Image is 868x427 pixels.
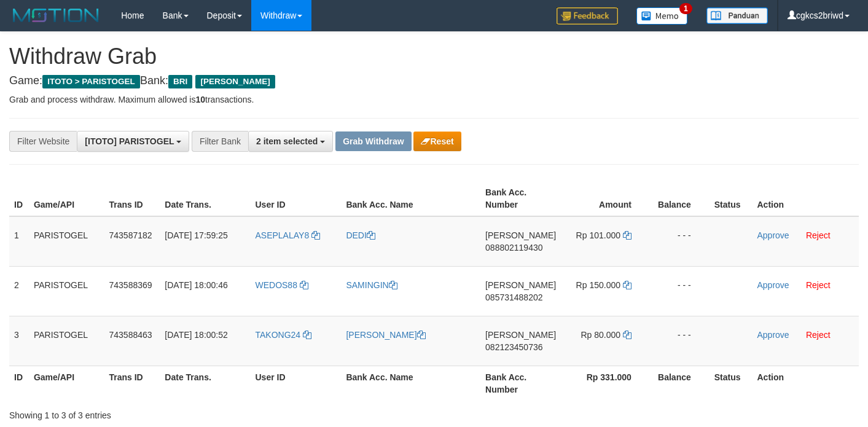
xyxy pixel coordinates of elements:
[165,330,227,340] span: [DATE] 18:00:52
[581,330,620,340] span: Rp 80.000
[77,131,189,152] button: [ITOTO] PARISTOGEL
[9,6,103,25] img: MOTION_logo.png
[346,330,425,340] a: [PERSON_NAME]
[9,75,859,87] h4: Game: Bank:
[104,181,160,216] th: Trans ID
[346,230,375,240] a: DEDI
[160,181,250,216] th: Date Trans.
[757,230,789,240] a: Approve
[679,3,692,14] span: 1
[255,280,308,290] a: WEDOS88
[168,75,192,88] span: BRI
[485,330,556,340] span: [PERSON_NAME]
[42,75,140,88] span: ITOTO > PARISTOGEL
[29,316,104,366] td: PARISTOGEL
[485,243,542,253] span: Copy 088802119430 to clipboard
[757,280,789,290] a: Approve
[650,366,710,401] th: Balance
[650,216,710,267] td: - - -
[561,181,650,216] th: Amount
[335,131,411,151] button: Grab Withdraw
[109,230,152,240] span: 743587182
[29,266,104,316] td: PARISTOGEL
[192,131,248,152] div: Filter Bank
[9,44,859,69] h1: Withdraw Grab
[752,366,859,401] th: Action
[710,366,753,401] th: Status
[561,366,650,401] th: Rp 331.000
[806,280,831,290] a: Reject
[165,280,227,290] span: [DATE] 18:00:46
[485,230,556,240] span: [PERSON_NAME]
[752,181,859,216] th: Action
[85,136,174,146] span: [ITOTO] PARISTOGEL
[255,330,311,340] a: TAKONG24
[576,280,620,290] span: Rp 150.000
[706,7,768,24] img: panduan.png
[346,280,397,290] a: SAMINGIN
[623,330,631,340] a: Copy 80000 to clipboard
[9,266,29,316] td: 2
[255,230,320,240] a: ASEPLALAY8
[9,366,29,401] th: ID
[109,330,152,340] span: 743588463
[195,95,205,104] strong: 10
[485,292,542,302] span: Copy 085731488202 to clipboard
[710,181,753,216] th: Status
[195,75,275,88] span: [PERSON_NAME]
[480,366,561,401] th: Bank Acc. Number
[650,181,710,216] th: Balance
[165,230,227,240] span: [DATE] 17:59:25
[623,230,631,240] a: Copy 101000 to clipboard
[806,230,831,240] a: Reject
[650,266,710,316] td: - - -
[250,181,341,216] th: User ID
[9,216,29,267] td: 1
[806,330,831,340] a: Reject
[255,280,297,290] span: WEDOS88
[255,330,300,340] span: TAKONG24
[250,366,341,401] th: User ID
[557,7,618,25] img: Feedback.jpg
[623,280,631,290] a: Copy 150000 to clipboard
[9,316,29,366] td: 3
[485,280,556,290] span: [PERSON_NAME]
[255,230,309,240] span: ASEPLALAY8
[757,330,789,340] a: Approve
[29,366,104,401] th: Game/API
[413,131,461,151] button: Reset
[109,280,152,290] span: 743588369
[9,93,859,106] p: Grab and process withdraw. Maximum allowed is transactions.
[104,366,160,401] th: Trans ID
[256,136,318,146] span: 2 item selected
[341,366,480,401] th: Bank Acc. Name
[9,181,29,216] th: ID
[29,216,104,267] td: PARISTOGEL
[248,131,333,152] button: 2 item selected
[160,366,250,401] th: Date Trans.
[9,404,353,421] div: Showing 1 to 3 of 3 entries
[485,342,542,352] span: Copy 082123450736 to clipboard
[341,181,480,216] th: Bank Acc. Name
[29,181,104,216] th: Game/API
[636,7,688,25] img: Button%20Memo.svg
[9,131,77,152] div: Filter Website
[576,230,620,240] span: Rp 101.000
[480,181,561,216] th: Bank Acc. Number
[650,316,710,366] td: - - -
